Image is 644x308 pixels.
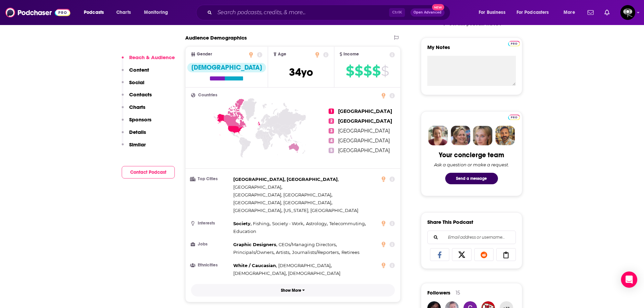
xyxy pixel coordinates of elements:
button: open menu [559,7,583,18]
span: Astrology [306,221,327,226]
span: , [272,220,304,228]
p: Sponsors [129,116,151,123]
a: Share on Facebook [430,248,450,261]
button: open menu [474,7,514,18]
span: Society - Work [272,221,303,226]
span: , [276,248,290,256]
button: Sponsors [122,116,151,129]
span: Open Advanced [413,11,442,14]
input: Email address or username... [433,231,510,244]
img: Jon Profile [495,126,515,145]
span: [GEOGRAPHIC_DATA] [338,118,392,124]
button: Social [122,79,144,92]
span: 4 [329,138,334,143]
button: Show More [191,284,395,297]
p: Content [129,67,149,73]
span: $ [381,66,389,76]
span: Monitoring [144,8,168,17]
span: , [233,191,332,199]
span: [GEOGRAPHIC_DATA] [338,138,390,144]
span: Education [233,229,256,234]
span: Journalists/Reporters [292,250,339,255]
img: User Profile [620,5,635,20]
span: , [233,220,252,228]
span: 5 [329,148,334,153]
button: Open AdvancedNew [410,8,445,17]
a: Show notifications dropdown [602,7,612,18]
span: , [278,262,332,269]
span: Telecommuting [329,221,365,226]
span: [GEOGRAPHIC_DATA] [338,108,392,114]
h3: Share This Podcast [427,219,473,225]
span: Podcasts [84,8,104,17]
span: [US_STATE], [GEOGRAPHIC_DATA] [284,208,358,213]
div: Search podcasts, credits, & more... [202,5,457,20]
span: For Business [479,8,505,17]
span: , [233,262,277,269]
span: [GEOGRAPHIC_DATA], [GEOGRAPHIC_DATA] [233,192,331,197]
span: White / Caucasian [233,263,276,268]
span: [GEOGRAPHIC_DATA], [GEOGRAPHIC_DATA] [233,176,338,182]
a: Show notifications dropdown [585,7,596,18]
p: Charts [129,104,145,110]
h3: Top Cities [191,177,231,181]
h2: Audience Demographics [185,34,247,41]
button: Show profile menu [620,5,635,20]
button: Reach & Audience [122,54,175,67]
span: , [233,269,287,277]
button: Content [122,67,149,79]
p: Show More [281,288,301,293]
span: [DEMOGRAPHIC_DATA] [278,263,331,268]
p: Contacts [129,91,152,98]
p: Reach & Audience [129,54,175,61]
span: For Podcasters [517,8,549,17]
span: Gender [197,52,212,56]
span: , [233,248,275,256]
button: Contact Podcast [122,166,175,179]
span: 1 [329,109,334,114]
span: [DEMOGRAPHIC_DATA] [233,270,286,276]
span: Logged in as columbiapub [620,5,635,20]
a: Pro website [508,114,520,120]
span: Society [233,221,251,226]
span: [GEOGRAPHIC_DATA] [233,208,281,213]
p: Similar [129,141,146,148]
span: $ [355,66,363,76]
span: , [329,220,366,228]
span: , [233,183,282,191]
button: Contacts [122,91,152,104]
img: Podchaser Pro [508,115,520,120]
span: , [233,199,332,207]
a: Share on X/Twitter [452,248,472,261]
h3: Jobs [191,242,231,246]
span: Ctrl K [389,8,405,17]
span: Fishing [253,221,269,226]
button: Send a message [445,173,498,184]
span: [GEOGRAPHIC_DATA], [GEOGRAPHIC_DATA] [233,200,331,205]
span: 2 [329,118,334,124]
div: 15 [456,290,460,296]
a: Pro website [508,40,520,46]
a: Charts [112,7,135,18]
button: Similar [122,141,146,154]
img: Barbara Profile [451,126,470,145]
span: , [279,241,337,248]
span: 34 yo [289,66,313,79]
img: Sydney Profile [428,126,448,145]
span: [GEOGRAPHIC_DATA] [338,128,390,134]
div: Open Intercom Messenger [621,271,637,288]
span: , [233,175,339,183]
button: open menu [139,7,177,18]
img: Podchaser Pro [508,41,520,46]
h3: Ethnicities [191,263,231,267]
div: Search followers [427,231,516,244]
label: My Notes [427,44,516,56]
span: , [253,220,270,228]
input: Search podcasts, credits, & more... [215,7,389,18]
p: Details [129,129,146,135]
span: More [564,8,575,17]
img: Podchaser - Follow, Share and Rate Podcasts [5,6,70,19]
a: Share on Reddit [474,248,494,261]
span: [GEOGRAPHIC_DATA] [338,147,390,153]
